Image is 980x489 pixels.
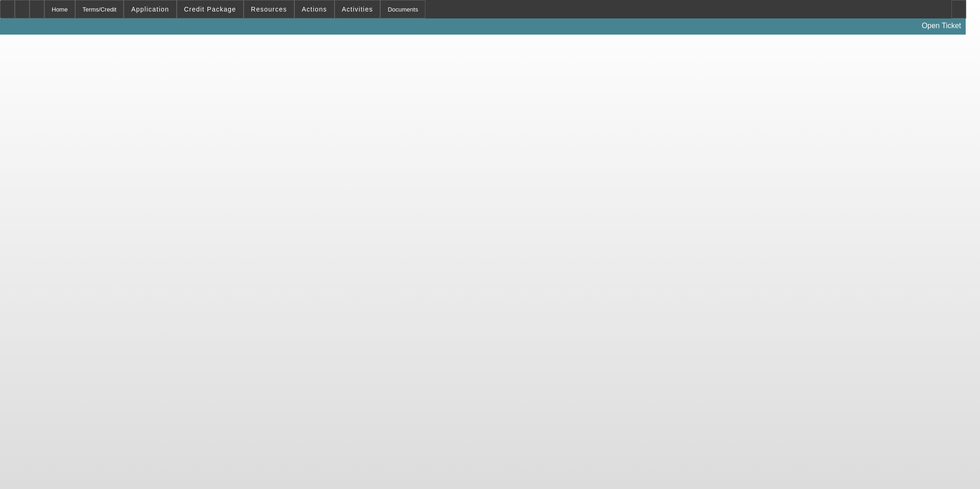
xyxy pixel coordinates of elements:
button: Actions [295,0,334,18]
span: Activities [342,6,373,13]
span: Credit Package [184,6,236,13]
span: Actions [302,6,327,13]
a: Open Ticket [918,18,965,34]
button: Resources [244,0,294,18]
button: Application [124,0,176,18]
span: Resources [251,6,287,13]
button: Credit Package [177,0,243,18]
button: Activities [335,0,380,18]
span: Application [131,6,169,13]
